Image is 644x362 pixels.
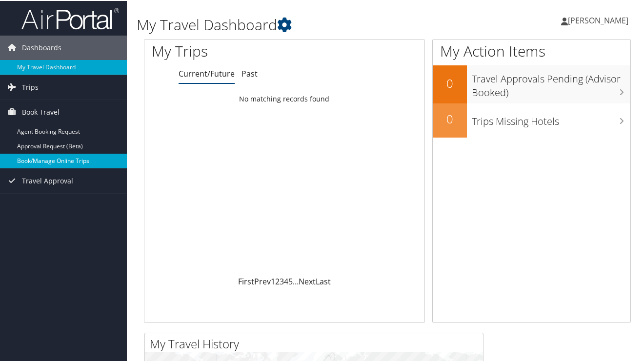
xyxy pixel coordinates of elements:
img: airportal-logo.png [21,6,119,29]
span: [PERSON_NAME] [568,14,628,25]
h2: My Travel History [150,335,483,351]
a: 4 [284,275,288,286]
h2: 0 [433,74,467,91]
span: Trips [22,74,39,99]
span: Book Travel [22,99,60,123]
a: Last [316,275,331,286]
a: 3 [280,275,284,286]
h1: My Trips [152,40,301,60]
a: 0Travel Approvals Pending (Advisor Booked) [433,64,630,102]
h1: My Action Items [433,40,630,60]
a: Current/Future [179,67,235,78]
a: Next [299,275,316,286]
a: [PERSON_NAME] [561,5,638,34]
a: First [238,275,254,286]
a: 1 [271,275,275,286]
h3: Trips Missing Hotels [472,109,630,127]
a: 2 [275,275,280,286]
a: 0Trips Missing Hotels [433,102,630,137]
span: Travel Approval [22,168,73,192]
a: 5 [288,275,293,286]
h2: 0 [433,110,467,126]
a: Past [241,67,258,78]
td: No matching records found [144,89,424,107]
a: Prev [254,275,271,286]
h3: Travel Approvals Pending (Advisor Booked) [472,66,630,99]
h1: My Travel Dashboard [137,14,471,34]
span: … [293,275,299,286]
span: Dashboards [22,35,61,59]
